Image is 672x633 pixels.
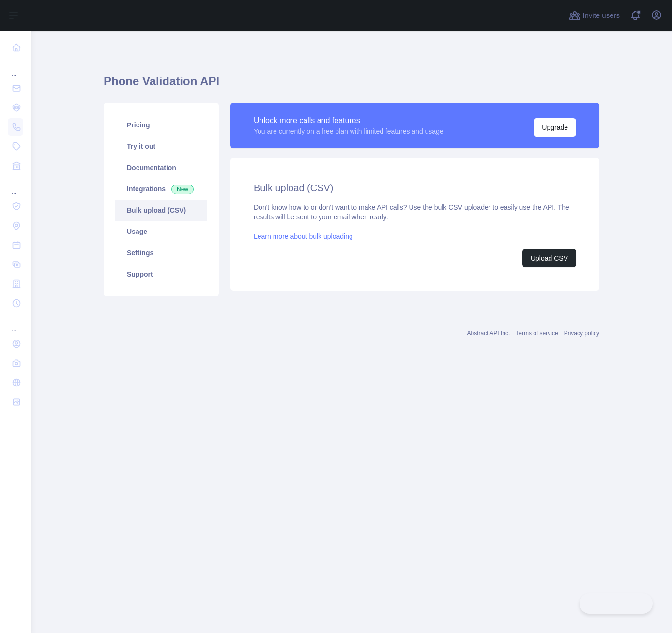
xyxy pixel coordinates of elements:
[564,330,599,337] a: Privacy policy
[254,181,576,195] h2: Bulk upload (CSV)
[254,202,576,267] div: Don't know how to or don't want to make API calls? Use the bulk CSV uploader to easily use the AP...
[8,314,23,333] div: ...
[8,176,23,196] div: ...
[254,115,443,126] div: Unlock more calls and features
[115,178,207,200] a: Integrations New
[467,330,510,337] a: Abstract API Inc.
[171,185,194,194] span: New
[582,10,620,21] span: Invite users
[8,58,23,77] div: ...
[104,74,599,97] h1: Phone Validation API
[580,593,653,614] iframe: Toggle Customer Support
[115,221,207,242] a: Usage
[567,8,622,23] button: Invite users
[534,118,576,137] button: Upgrade
[254,232,353,240] a: Learn more about bulk uploading
[516,330,558,337] a: Terms of service
[115,114,207,136] a: Pricing
[254,126,443,136] div: You are currently on a free plan with limited features and usage
[115,200,207,221] a: Bulk upload (CSV)
[115,242,207,263] a: Settings
[115,157,207,178] a: Documentation
[115,263,207,285] a: Support
[115,136,207,157] a: Try it out
[522,249,576,267] button: Upload CSV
